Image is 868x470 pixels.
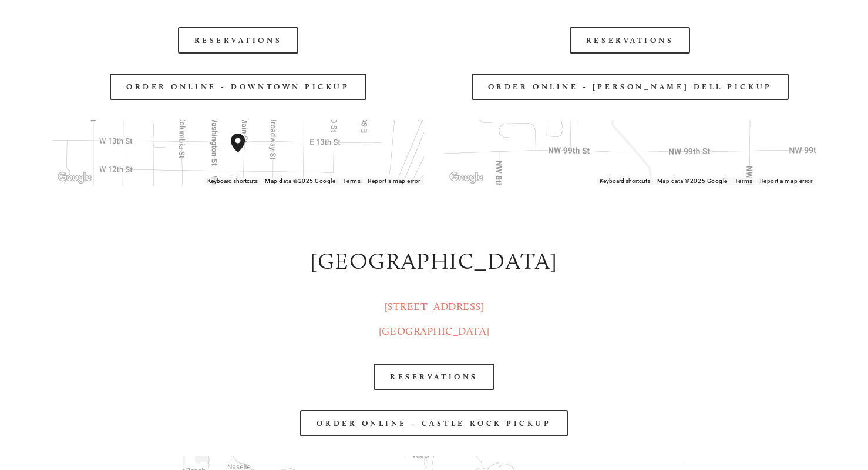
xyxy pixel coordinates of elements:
a: Order Online - Downtown pickup [110,74,366,100]
a: Order Online - [PERSON_NAME] Dell Pickup [472,74,789,100]
a: Report a map error [760,178,813,184]
span: Map data ©2025 Google [657,178,728,184]
a: Open this area in Google Maps (opens a new window) [55,170,94,185]
img: Google [55,170,94,185]
a: RESERVATIONS [374,364,494,390]
span: Map data ©2025 Google [265,178,335,184]
a: Open this area in Google Maps (opens a new window) [447,170,486,185]
a: Terms [735,178,753,184]
a: Terms [343,178,361,184]
a: Report a map error [368,178,420,184]
h2: [GEOGRAPHIC_DATA] [52,245,816,278]
button: Keyboard shortcuts [600,177,650,185]
img: Google [447,170,486,185]
button: Keyboard shortcuts [207,177,258,185]
a: order online - castle rock pickup [300,410,567,436]
a: [STREET_ADDRESS][GEOGRAPHIC_DATA] [379,300,489,337]
div: Amaro's Table 1220 Main Street vancouver, United States [231,134,259,171]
